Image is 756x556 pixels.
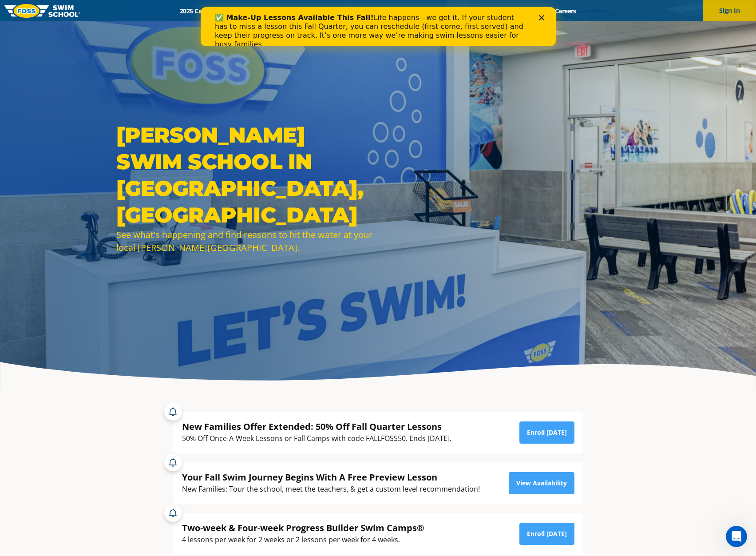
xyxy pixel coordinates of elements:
div: 4 lessons per week for 2 weeks or 2 lessons per week for 4 weeks. [182,534,424,546]
a: Swim Like [PERSON_NAME] [425,7,519,15]
a: Enroll [DATE] [519,523,574,545]
div: 50% Off Once-A-Week Lessons or Fall Camps with code FALLFOSS50. Ends [DATE]. [182,433,451,445]
a: Swim Path® Program [265,7,343,15]
div: New Families Offer Extended: 50% Off Fall Quarter Lessons [182,421,451,433]
div: Close [338,8,347,13]
a: Schools [228,7,265,15]
img: FOSS Swim School Logo [4,4,80,18]
a: Blog [519,7,547,15]
div: Your Fall Swim Journey Begins With A Free Preview Lesson [182,471,480,483]
a: Careers [547,7,584,15]
div: See what's happening and find reasons to hit the water at your local [PERSON_NAME][GEOGRAPHIC_DATA]. [116,228,374,254]
iframe: Intercom live chat [726,526,747,547]
h1: [PERSON_NAME] Swim School in [GEOGRAPHIC_DATA], [GEOGRAPHIC_DATA] [116,122,374,228]
div: New Families: Tour the school, meet the teachers, & get a custom level recommendation! [182,483,480,495]
a: Enroll [DATE] [519,421,574,444]
div: Life happens—we get it. If your student has to miss a lesson this Fall Quarter, you can reschedul... [14,6,327,42]
a: View Availability [509,472,574,494]
div: Two-week & Four-week Progress Builder Swim Camps® [182,522,424,534]
a: 2025 Calendar [172,7,228,15]
b: ✅ Make-Up Lessons Available This Fall! [14,6,173,15]
iframe: Intercom live chat banner [201,7,556,46]
a: About [PERSON_NAME] [343,7,425,15]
